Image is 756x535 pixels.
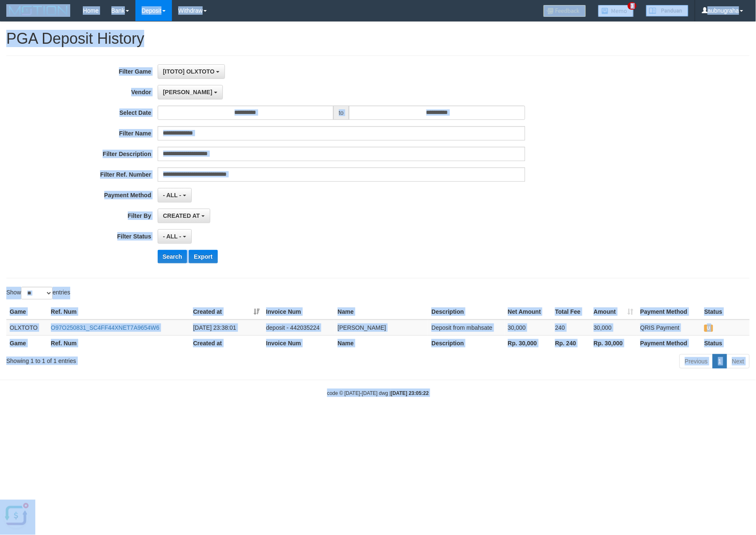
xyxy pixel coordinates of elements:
th: Created at [190,335,262,351]
button: - ALL - [158,188,192,202]
th: Payment Method [637,304,701,320]
span: [ITOTO] OLXTOTO [163,68,215,75]
td: [PERSON_NAME] [334,320,428,336]
span: [PERSON_NAME] [163,89,212,95]
td: QRIS Payment [637,320,701,336]
th: Status [701,304,750,320]
span: CREATED AT [163,212,200,219]
th: Ref. Num [48,335,190,351]
th: Invoice Num [263,335,334,351]
th: Name [334,335,428,351]
th: Description [428,304,504,320]
td: [DATE] 23:38:01 [190,320,262,336]
img: Button%20Memo.svg [598,5,634,17]
th: Ref. Num [48,304,190,320]
th: Payment Method [637,335,701,351]
span: - ALL - [163,233,182,240]
th: Game [6,304,48,320]
span: UNPAID [704,325,713,332]
span: 3 [628,2,637,10]
a: O97O250831_SC4FF44XNET7A9654W6 [51,324,159,331]
th: Amount: activate to sort column ascending [590,304,637,320]
strong: [DATE] 23:05:22 [391,390,429,396]
div: new message indicator [22,2,30,10]
button: Open LiveChat chat widget [3,3,29,29]
th: Rp. 240 [552,335,590,351]
th: Rp. 30,000 [590,335,637,351]
span: - ALL - [163,192,182,199]
span: to [333,106,349,120]
th: Description [428,335,504,351]
button: CREATED AT [158,209,211,223]
button: - ALL - [158,229,192,244]
td: 240 [552,320,590,336]
a: Previous [679,354,713,368]
img: MOTION_logo.png [6,4,70,17]
a: 1 [713,354,727,368]
button: [PERSON_NAME] [158,85,223,99]
td: 30,000 [505,320,552,336]
img: panduan.png [646,5,688,16]
th: Game [6,335,48,351]
td: Deposit from mbahsate [428,320,504,336]
label: Show entries [6,287,70,299]
th: Net Amount [505,304,552,320]
th: Created at: activate to sort column ascending [190,304,262,320]
button: [ITOTO] OLXTOTO [158,64,225,79]
th: Total Fee [552,304,590,320]
td: deposit - 442035224 [263,320,334,336]
td: OLXTOTO [6,320,48,336]
td: 30,000 [590,320,637,336]
th: Rp. 30,000 [505,335,552,351]
button: Export [189,250,217,263]
th: Invoice Num [263,304,334,320]
img: Feedback.jpg [544,5,586,17]
button: Search [158,250,188,263]
th: Name [334,304,428,320]
div: Showing 1 to 1 of 1 entries [6,353,309,365]
small: code © [DATE]-[DATE] dwg | [327,390,429,396]
th: Status [701,335,750,351]
a: Next [727,354,750,368]
h1: PGA Deposit History [6,30,750,47]
select: Showentries [21,287,53,299]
